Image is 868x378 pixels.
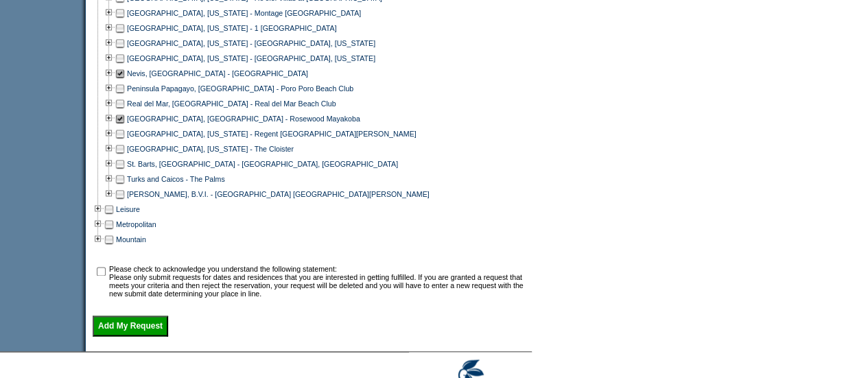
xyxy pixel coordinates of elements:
a: [GEOGRAPHIC_DATA], [US_STATE] - Montage [GEOGRAPHIC_DATA] [127,9,361,17]
a: [GEOGRAPHIC_DATA], [US_STATE] - [GEOGRAPHIC_DATA], [US_STATE] [127,54,375,62]
a: Peninsula Papagayo, [GEOGRAPHIC_DATA] - Poro Poro Beach Club [127,84,353,93]
a: [GEOGRAPHIC_DATA], [US_STATE] - 1 [GEOGRAPHIC_DATA] [127,24,337,32]
a: [PERSON_NAME], B.V.I. - [GEOGRAPHIC_DATA] [GEOGRAPHIC_DATA][PERSON_NAME] [127,190,430,198]
a: Leisure [116,205,140,213]
a: [GEOGRAPHIC_DATA], [US_STATE] - The Cloister [127,145,294,153]
a: Mountain [116,235,146,244]
a: [GEOGRAPHIC_DATA], [US_STATE] - [GEOGRAPHIC_DATA], [US_STATE] [127,39,375,47]
a: Real del Mar, [GEOGRAPHIC_DATA] - Real del Mar Beach Club [127,99,336,108]
td: Please check to acknowledge you understand the following statement: Please only submit requests f... [109,265,527,298]
a: [GEOGRAPHIC_DATA], [US_STATE] - Regent [GEOGRAPHIC_DATA][PERSON_NAME] [127,130,417,138]
a: Nevis, [GEOGRAPHIC_DATA] - [GEOGRAPHIC_DATA] [127,69,308,78]
a: St. Barts, [GEOGRAPHIC_DATA] - [GEOGRAPHIC_DATA], [GEOGRAPHIC_DATA] [127,160,398,168]
input: Add My Request [93,316,168,336]
a: [GEOGRAPHIC_DATA], [GEOGRAPHIC_DATA] - Rosewood Mayakoba [127,115,360,123]
a: Turks and Caicos - The Palms [127,175,225,183]
a: Metropolitan [116,220,156,228]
